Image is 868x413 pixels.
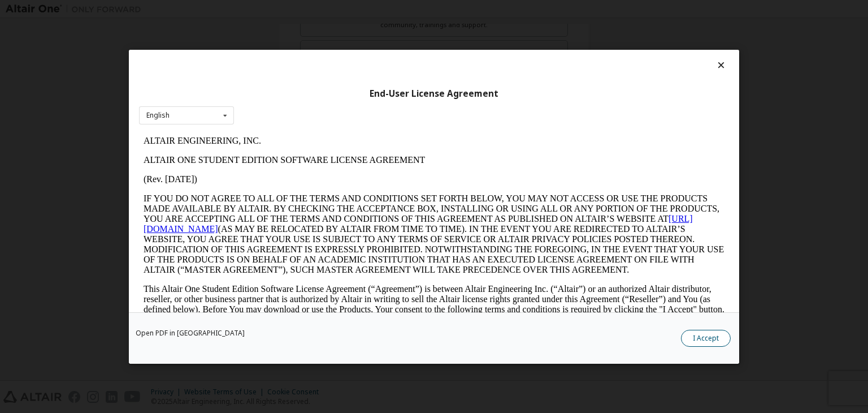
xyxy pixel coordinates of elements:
div: End-User License Agreement [139,88,729,99]
p: ALTAIR ONE STUDENT EDITION SOFTWARE LICENSE AGREEMENT [5,24,585,34]
p: (Rev. [DATE]) [5,43,585,53]
p: This Altair One Student Edition Software License Agreement (“Agreement”) is between Altair Engine... [5,153,585,193]
div: English [146,112,170,119]
button: I Accept [681,330,731,347]
a: [URL][DOMAIN_NAME] [5,83,554,102]
p: IF YOU DO NOT AGREE TO ALL OF THE TERMS AND CONDITIONS SET FORTH BELOW, YOU MAY NOT ACCESS OR USE... [5,62,585,144]
a: Open PDF in [GEOGRAPHIC_DATA] [136,330,245,337]
p: ALTAIR ENGINEERING, INC. [5,5,585,15]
